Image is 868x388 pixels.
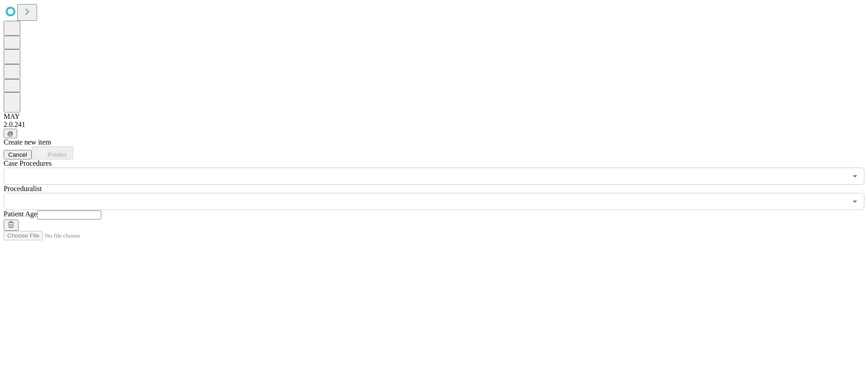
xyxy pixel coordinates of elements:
button: @ [4,129,17,138]
div: 2.0.241 [4,121,864,129]
span: Patient Age [4,210,37,218]
span: Scheduled Procedure [4,159,52,167]
div: MAY [4,112,864,121]
span: Proceduralist [4,185,42,192]
span: Cancel [8,151,27,158]
span: Create new item [4,138,51,146]
button: Open [849,195,861,208]
button: Cancel [4,150,32,159]
span: @ [7,130,14,137]
span: Predict [47,151,66,158]
button: Open [849,170,861,182]
button: Predict [32,146,73,159]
